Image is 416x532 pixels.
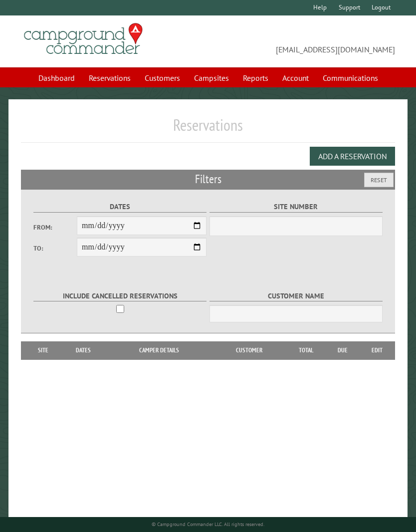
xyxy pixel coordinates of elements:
a: Customers [139,68,186,87]
th: Site [26,341,61,359]
th: Due [326,341,359,359]
label: Site Number [209,201,382,213]
a: Account [276,68,315,87]
h1: Reservations [21,115,396,143]
a: Communications [317,68,384,87]
a: Campsites [188,68,235,87]
a: Reports [237,68,274,87]
a: Dashboard [32,68,81,87]
th: Camper Details [106,341,212,359]
th: Edit [359,341,395,359]
label: Include Cancelled Reservations [33,290,206,302]
th: Dates [60,341,106,359]
label: Customer Name [209,290,382,302]
button: Reset [364,173,394,187]
label: To: [33,244,77,253]
span: [EMAIL_ADDRESS][DOMAIN_NAME] [208,27,395,55]
th: Customer [212,341,286,359]
small: © Campground Commander LLC. All rights reserved. [152,521,264,528]
img: Campground Commander [21,19,146,58]
label: From: [33,223,77,232]
button: Add a Reservation [310,147,395,166]
label: Dates [33,201,206,213]
a: Reservations [83,68,137,87]
h2: Filters [21,170,396,189]
th: Total [286,341,326,359]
